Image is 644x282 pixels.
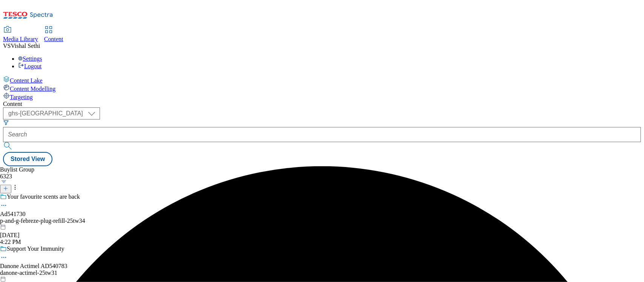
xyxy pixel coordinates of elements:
span: VS [3,43,11,49]
div: Content [3,101,641,107]
a: Logout [18,63,41,69]
span: Content Modelling [10,86,55,92]
span: Content Lake [10,77,43,84]
span: Media Library [3,36,38,42]
a: Content [44,27,63,43]
a: Settings [18,55,42,62]
a: Targeting [3,92,641,101]
input: Search [3,127,641,142]
a: Content Lake [3,76,641,84]
a: Media Library [3,27,38,43]
span: Vishal Sethi [11,43,40,49]
svg: Search Filters [3,120,9,126]
span: Content [44,36,63,42]
a: Content Modelling [3,84,641,92]
span: Targeting [10,94,33,100]
button: Stored View [3,152,52,166]
div: Your favourite scents are back [7,193,80,200]
div: Support Your Immunity [7,245,64,252]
